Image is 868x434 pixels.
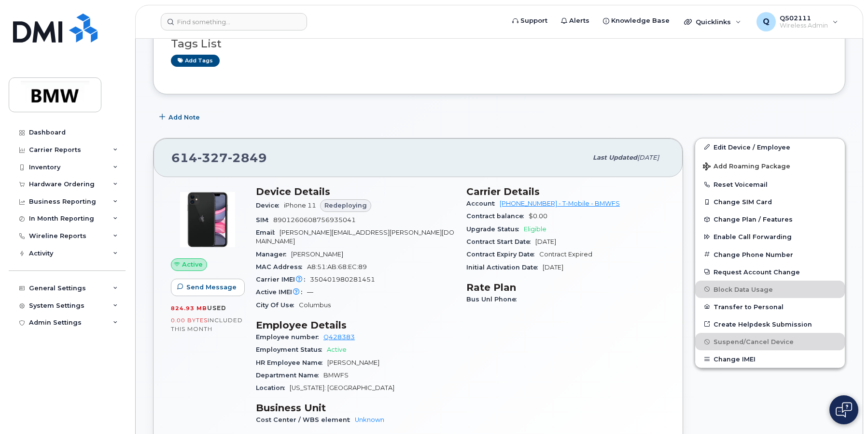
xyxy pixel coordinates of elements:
span: 2849 [228,150,267,165]
span: $0.00 [529,212,547,220]
span: Email [256,229,280,236]
h3: Device Details [256,186,455,197]
button: Enable Call Forwarding [695,228,845,245]
a: Knowledge Base [596,11,676,30]
span: SIM [256,216,273,224]
span: Employment Status [256,346,327,353]
span: [DATE] [543,264,563,271]
span: [DATE] [637,154,659,161]
span: Cost Center / WBS element [256,416,355,423]
a: Alerts [554,11,596,30]
a: Unknown [355,416,384,423]
span: Device [256,202,284,209]
h3: Rate Plan [466,282,665,293]
span: [PERSON_NAME][EMAIL_ADDRESS][PERSON_NAME][DOMAIN_NAME] [256,229,454,245]
h3: Tags List [171,38,827,50]
h3: Carrier Details [466,186,665,197]
span: iPhone 11 [284,202,316,209]
span: Eligible [524,225,546,233]
input: Find something... [161,13,307,30]
div: Quicklinks [677,12,748,31]
span: Add Note [168,113,200,122]
span: Carrier IMEI [256,276,310,283]
span: Upgrade Status [466,225,524,233]
button: Send Message [171,279,245,296]
span: A8:51:AB:68:EC:89 [307,263,367,270]
a: Add tags [171,55,220,67]
button: Change Phone Number [695,246,845,263]
span: Contract Start Date [466,238,535,245]
span: Redeploying [324,201,367,210]
button: Transfer to Personal [695,298,845,315]
span: 824.93 MB [171,305,207,312]
div: Q502111 [750,12,845,31]
span: [PERSON_NAME] [327,359,379,366]
span: 350401980281451 [310,276,375,283]
span: Q502111 [780,14,828,22]
span: City Of Use [256,301,299,309]
span: Contract Expiry Date [466,251,539,258]
span: Enable Call Forwarding [714,233,792,240]
span: Active [182,260,203,269]
span: Change Plan / Features [714,216,793,223]
h3: Business Unit [256,402,455,414]
span: BMWFS [323,372,349,379]
span: used [207,304,226,312]
button: Request Account Change [695,263,845,281]
span: Columbus [299,301,331,309]
span: Knowledge Base [611,16,670,26]
span: 614 [171,150,267,165]
a: Edit Device / Employee [695,138,845,156]
a: Q428383 [323,333,355,341]
span: Department Name [256,372,323,379]
span: 327 [197,150,228,165]
span: Quicklinks [696,18,731,26]
img: Open chat [836,402,852,418]
button: Change IMEI [695,350,845,368]
span: Employee number [256,333,323,341]
span: Account [466,200,500,207]
button: Reset Voicemail [695,176,845,193]
a: Create Helpdesk Submission [695,315,845,333]
span: Contract Expired [539,251,592,258]
span: [PERSON_NAME] [291,251,343,258]
span: Add Roaming Package [703,163,790,172]
h3: Employee Details [256,319,455,331]
span: Initial Activation Date [466,264,543,271]
a: Support [505,11,554,30]
span: Q [763,16,770,28]
span: HR Employee Name [256,359,327,366]
span: 0.00 Bytes [171,317,208,324]
span: — [307,288,313,296]
span: Alerts [569,16,589,26]
button: Add Roaming Package [695,156,845,176]
button: Change SIM Card [695,193,845,210]
span: Active [327,346,347,353]
span: [US_STATE]: [GEOGRAPHIC_DATA] [290,384,394,391]
button: Add Note [153,109,208,126]
button: Change Plan / Features [695,210,845,228]
span: Active IMEI [256,288,307,296]
img: iPhone_11.jpg [179,191,237,249]
button: Block Data Usage [695,281,845,298]
span: Send Message [186,283,237,292]
span: Suspend/Cancel Device [714,338,794,345]
span: Wireless Admin [780,22,828,30]
span: Manager [256,251,291,258]
button: Suspend/Cancel Device [695,333,845,350]
span: [DATE] [535,238,556,245]
span: MAC Address [256,263,307,270]
span: 8901260608756935041 [273,216,356,224]
span: Last updated [593,154,637,161]
span: Contract balance [466,212,529,220]
a: [PHONE_NUMBER] - T-Mobile - BMWFS [500,200,620,207]
span: Support [520,16,547,26]
span: Bus Unl Phone [466,296,521,303]
span: Location [256,384,290,391]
